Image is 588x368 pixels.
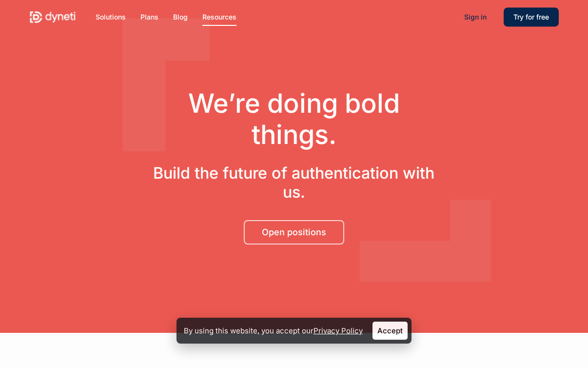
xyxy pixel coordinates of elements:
[173,13,188,21] span: Blog
[153,88,436,150] h1: We’re doing bold things.
[464,13,487,21] span: Sign in
[372,322,408,340] a: Accept
[96,12,126,22] a: Solutions
[140,12,158,22] a: Plans
[202,13,236,21] span: Resources
[184,324,363,337] p: By using this website, you accept our
[262,227,326,237] span: Open positions
[140,13,158,21] span: Plans
[513,13,549,21] span: Try for free
[202,12,236,22] a: Resources
[153,164,436,202] h3: Build the future of authentication with us.
[454,9,496,25] a: Sign in
[96,13,126,21] span: Solutions
[314,326,363,335] a: Privacy Policy
[504,12,559,22] a: Try for free
[173,12,188,22] a: Blog
[244,220,344,245] a: Open positions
